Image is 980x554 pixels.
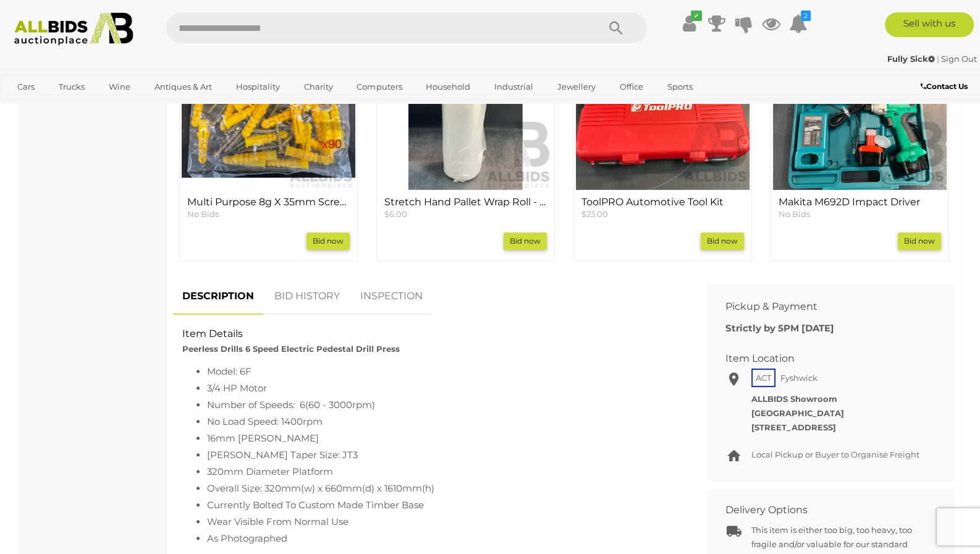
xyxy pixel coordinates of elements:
[173,278,263,315] a: DESCRIPTION
[187,197,350,208] h4: Multi Purpose 8g X 35mm Screws & Plugs Pack - Lot of 90
[921,82,968,91] b: Contact Us
[207,396,679,413] li: Number of Speeds: 6(60 - 3000rpm)
[659,77,701,97] a: Sports
[581,208,744,220] p: $23.00
[885,12,974,37] a: Sell with us
[751,394,844,418] strong: ALLBIDS Showroom [GEOGRAPHIC_DATA]
[306,232,350,250] a: Bid now
[265,278,349,315] a: BID HISTORY
[207,480,679,496] li: Overall Size: 320mm(w) x 660mm(d) x 1610mm(h)
[182,344,400,354] strong: Peerless Drills 6 Speed Electric Pedestal Drill Press
[9,77,43,97] a: Cars
[898,232,941,250] a: Bid now
[573,14,752,261] div: ToolPRO Automotive Tool Kit
[207,463,679,480] li: 320mm Diameter Platform
[751,450,919,459] span: Local Pickup or Buyer to Organise Freight
[779,197,941,220] a: Makita M692D Impact Driver No Bids
[789,12,808,35] a: 2
[941,54,977,64] a: Sign Out
[182,328,679,339] h2: Item Details
[187,197,350,220] a: Multi Purpose 8g X 35mm Screws & Plugs Pack - Lot of 90 No Bids
[418,77,478,97] a: Household
[751,369,775,387] span: ACT
[725,322,834,334] b: Strictly by 5PM [DATE]
[207,513,679,530] li: Wear Visible From Normal Use
[801,11,811,21] i: 2
[207,413,679,430] li: No Load Speed: 1400rpm
[777,370,821,386] span: Fyshwick
[101,77,138,97] a: Wine
[921,80,971,93] a: Contact Us
[187,208,350,220] p: No Bids
[384,197,547,220] a: Stretch Hand Pallet Wrap Roll - Clear - Lot of 10 $6.00
[207,446,679,463] li: [PERSON_NAME] Taper Size: JT3
[725,505,918,516] h2: Delivery Options
[779,208,941,220] p: No Bids
[581,197,744,208] h4: ToolPRO Automotive Tool Kit
[376,14,555,261] div: Stretch Hand Pallet Wrap Roll - Clear - Lot of 10
[207,363,679,380] li: Model: 6F
[384,208,547,220] p: $6.00
[146,77,220,97] a: Antiques & Art
[207,496,679,513] li: Currently Bolted To Custom Made Timber Base
[179,14,358,261] div: Multi Purpose 8g X 35mm Screws & Plugs Pack - Lot of 90
[887,54,937,64] a: Fully Sick
[296,77,341,97] a: Charity
[691,11,702,21] i: ✔
[9,98,113,118] a: [GEOGRAPHIC_DATA]
[207,530,679,547] li: As Photographed
[207,380,679,396] li: 3/4 HP Motor
[549,77,604,97] a: Jewellery
[771,14,949,261] div: Makita M692D Impact Driver
[351,278,432,315] a: INSPECTION
[384,197,547,208] h4: Stretch Hand Pallet Wrap Roll - Clear - Lot of 10
[680,12,699,35] a: ✔
[581,197,744,220] a: ToolPRO Automotive Tool Kit $23.00
[207,430,679,446] li: 16mm [PERSON_NAME]
[7,12,140,46] img: Allbids.com.au
[504,232,547,250] a: Bid now
[585,12,647,43] button: Search
[612,77,651,97] a: Office
[701,232,744,250] a: Bid now
[751,422,836,432] strong: [STREET_ADDRESS]
[348,77,410,97] a: Computers
[779,197,941,208] h4: Makita M692D Impact Driver
[725,301,918,312] h2: Pickup & Payment
[51,77,93,97] a: Trucks
[486,77,541,97] a: Industrial
[937,54,939,64] span: |
[725,353,918,364] h2: Item Location
[228,77,288,97] a: Hospitality
[887,54,935,64] strong: Fully Sick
